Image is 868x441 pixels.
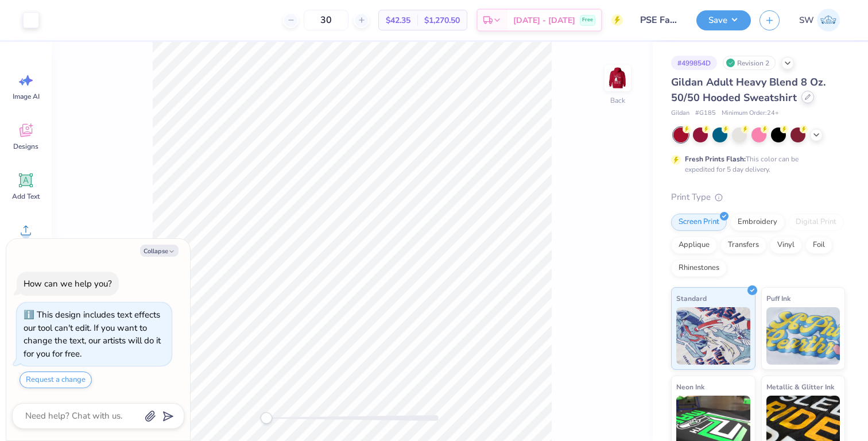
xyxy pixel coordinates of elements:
[610,95,625,106] div: Back
[671,191,845,204] div: Print Type
[788,214,844,231] div: Digital Print
[676,292,707,304] span: Standard
[24,309,161,359] div: This design includes text effects our tool can't edit. If you want to change the text, our artist...
[817,9,840,32] img: Sarah Weis
[13,92,40,101] span: Image AI
[671,75,826,105] span: Gildan Adult Heavy Blend 8 Oz. 50/50 Hooded Sweatshirt
[676,381,704,393] span: Neon Ink
[606,67,629,90] img: Back
[12,192,40,201] span: Add Text
[685,154,826,175] div: This color can be expedited for 5 day delivery.
[513,14,575,26] span: [DATE] - [DATE]
[671,56,717,70] div: # 499854D
[695,109,716,118] span: # G185
[386,14,410,26] span: $42.35
[261,412,272,424] div: Accessibility label
[696,10,751,30] button: Save
[766,292,790,304] span: Puff Ink
[24,278,112,289] div: How can we help you?
[770,237,802,254] div: Vinyl
[424,14,460,26] span: $1,270.50
[671,237,717,254] div: Applique
[730,214,785,231] div: Embroidery
[685,154,746,164] strong: Fresh Prints Flash:
[582,16,593,24] span: Free
[766,307,840,365] img: Puff Ink
[671,109,689,118] span: Gildan
[676,307,750,365] img: Standard
[722,109,779,118] span: Minimum Order: 24 +
[304,10,348,30] input: – –
[805,237,832,254] div: Foil
[723,56,776,70] div: Revision 2
[794,9,845,32] a: SW
[13,142,38,151] span: Designs
[671,214,727,231] div: Screen Print
[20,372,92,388] button: Request a change
[799,14,814,27] span: SW
[140,245,179,257] button: Collapse
[631,9,688,32] input: Untitled Design
[671,260,727,277] div: Rhinestones
[720,237,766,254] div: Transfers
[766,381,834,393] span: Metallic & Glitter Ink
